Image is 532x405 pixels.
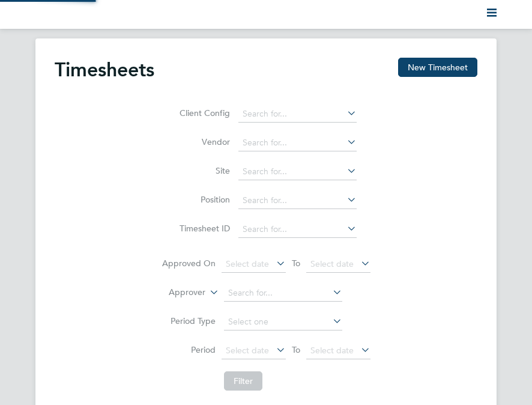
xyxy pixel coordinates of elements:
label: Approved On [162,258,216,269]
input: Search for... [238,135,357,151]
span: Select date [310,258,354,269]
label: Site [176,165,230,176]
span: Select date [310,345,354,356]
label: Vendor [176,136,230,147]
input: Search for... [238,192,357,209]
input: Search for... [224,285,342,302]
input: Select one [224,314,342,330]
label: Approver [151,287,205,299]
button: Filter [224,371,262,391]
span: To [288,255,304,271]
span: To [288,342,304,358]
label: Position [176,194,230,205]
span: Select date [226,345,269,356]
input: Search for... [238,163,357,180]
span: Select date [226,258,269,269]
label: Client Config [176,108,230,118]
input: Search for... [238,221,357,238]
label: Period Type [162,315,216,326]
label: Period [162,344,216,355]
h2: Timesheets [55,58,154,82]
label: Timesheet ID [176,223,230,234]
button: New Timesheet [398,58,477,77]
input: Search for... [238,106,357,123]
